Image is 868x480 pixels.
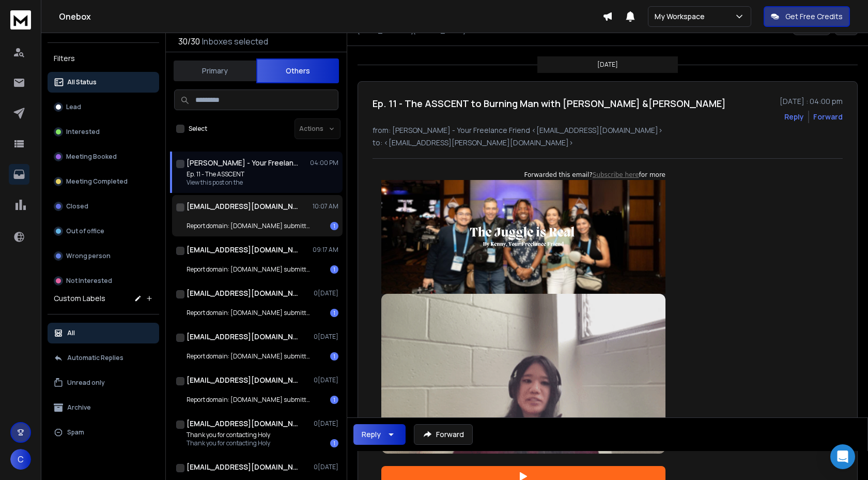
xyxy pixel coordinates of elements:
p: View this post on the [187,178,244,187]
div: 1 [330,265,338,274]
p: Report domain: [DOMAIN_NAME] submitter: [DOMAIN_NAME] [187,309,311,317]
h1: Onebox [59,10,602,23]
button: Reply [353,424,406,445]
button: Out of office [48,221,159,242]
div: 1 [330,352,338,361]
h3: Custom Labels [54,293,105,304]
button: Lead [48,97,159,117]
button: Others [256,58,339,83]
div: 1 [330,309,338,317]
h3: Inboxes selected [202,35,268,48]
span: 30 / 30 [178,35,200,48]
h1: [EMAIL_ADDRESS][DOMAIN_NAME] [187,288,300,298]
button: Not Interested [48,271,159,291]
h1: Ep. 11 - The ASSCENT to Burning Man with [PERSON_NAME] &[PERSON_NAME] [373,96,726,111]
p: Report domain: [DOMAIN_NAME] submitter: [DOMAIN_NAME] [187,265,311,274]
p: 0[DATE] [314,376,338,384]
p: Lead [66,103,81,111]
h1: [EMAIL_ADDRESS][DOMAIN_NAME] [187,201,300,212]
div: 1 [330,396,338,404]
p: All [67,329,75,337]
p: Spam [67,428,84,437]
button: Archive [48,397,159,418]
button: Interested [48,122,159,142]
div: 1 [330,439,338,447]
img: logo [10,10,31,29]
h1: [EMAIL_ADDRESS][DOMAIN_NAME] [187,332,300,342]
p: 0[DATE] [314,419,338,428]
button: Meeting Completed [48,171,159,192]
p: 0[DATE] [314,289,338,297]
p: My Workspace [655,11,709,22]
p: Wrong person [66,252,111,260]
p: Archive [67,403,91,412]
p: 04:00 PM [310,159,338,167]
h1: [EMAIL_ADDRESS][DOMAIN_NAME] [187,418,300,429]
h1: [EMAIL_ADDRESS][DOMAIN_NAME] [187,245,300,255]
p: Report domain: [DOMAIN_NAME] submitter: [DOMAIN_NAME] [187,222,311,230]
img: JETALUKE.mp4 [381,294,665,454]
button: C [10,449,31,470]
p: [DATE] : 04:00 pm [780,96,843,107]
button: Unread only [48,372,159,393]
h1: [PERSON_NAME] - Your Freelance Friend [187,158,300,168]
label: Select [189,125,207,133]
button: Reply [784,112,804,122]
h1: [EMAIL_ADDRESS][DOMAIN_NAME] [187,375,300,385]
button: All Status [48,72,159,93]
p: Automatic Replies [67,354,123,362]
button: Meeting Booked [48,146,159,167]
p: Meeting Booked [66,153,117,161]
h3: Filters [48,51,159,66]
button: Primary [174,59,256,82]
p: Closed [66,202,88,211]
h1: [EMAIL_ADDRESS][DOMAIN_NAME] [187,462,300,472]
p: Meeting Completed [66,177,128,186]
p: from: [PERSON_NAME] - Your Freelance Friend <[EMAIL_ADDRESS][DOMAIN_NAME]> [373,125,843,136]
button: Wrong person [48,246,159,266]
p: Report domain: [DOMAIN_NAME] submitter: [DOMAIN_NAME] [187,396,311,404]
p: 10:07 AM [313,202,338,211]
p: Not Interested [66,277,112,285]
p: 0[DATE] [314,463,338,471]
button: Get Free Credits [764,6,850,27]
button: Closed [48,196,159,217]
button: Spam [48,422,159,443]
p: All Status [67,78,97,86]
img: https%3A%2F%2Fsubstack-post-media.s3.amazonaws.com%2Fpublic%2Fimages%2F1ff221c1-f27b-4101-9026-ce... [381,180,665,294]
p: Interested [66,128,100,136]
p: Thank you for contacting Holy [187,439,270,447]
p: Thank you for contacting Holy [187,431,270,439]
p: 0[DATE] [314,333,338,341]
div: Forward [813,112,843,122]
span: Forwarded this email? for more [524,171,665,178]
p: Report domain: [DOMAIN_NAME] submitter: [DOMAIN_NAME] [187,352,311,361]
button: All [48,323,159,343]
div: Open Intercom Messenger [830,444,855,469]
p: to: <[EMAIL_ADDRESS][PERSON_NAME][DOMAIN_NAME]> [373,138,843,148]
p: Ep. 11 - The ASSCENT [187,170,244,178]
p: 09:17 AM [313,246,338,254]
div: Reply [362,429,381,440]
p: Unread only [67,379,105,387]
button: Forward [414,424,473,445]
p: Out of office [66,227,104,235]
div: 1 [330,222,338,230]
a: Subscribe here [593,171,639,178]
button: Automatic Replies [48,348,159,368]
p: Get Free Credits [785,11,843,22]
p: [DATE] [597,61,618,69]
